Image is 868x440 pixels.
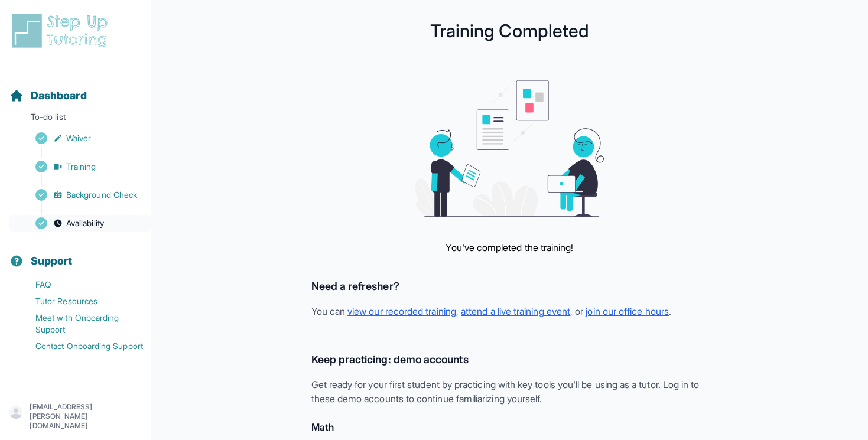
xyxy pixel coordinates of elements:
span: Dashboard [31,87,87,104]
h4: Math [311,420,708,434]
p: To-do list [5,111,146,128]
span: Waiver [66,132,91,144]
p: Get ready for your first student by practicing with key tools you'll be using as a tutor. Log in ... [311,377,708,406]
a: Meet with Onboarding Support [9,309,151,338]
p: You can , , or . [311,304,708,318]
a: Training [9,158,151,175]
img: meeting graphic [415,80,604,217]
a: Dashboard [9,87,87,104]
a: Tutor Resources [9,293,151,309]
span: Background Check [66,189,137,201]
h1: Training Completed [175,24,844,38]
a: Contact Onboarding Support [9,338,151,354]
a: Availability [9,215,151,232]
button: Dashboard [5,69,146,109]
a: view our recorded training [347,305,456,317]
img: logo [9,12,115,50]
h3: Need a refresher? [311,278,708,295]
span: Training [66,161,96,172]
span: Support [31,253,73,269]
a: Background Check [9,187,151,203]
p: [EMAIL_ADDRESS][PERSON_NAME][DOMAIN_NAME] [30,402,141,431]
button: [EMAIL_ADDRESS][PERSON_NAME][DOMAIN_NAME] [9,402,141,431]
a: FAQ [9,276,151,293]
p: You've completed the training! [446,240,573,255]
span: Availability [66,217,104,229]
a: attend a live training event [461,305,570,317]
button: Support [5,234,146,274]
a: Waiver [9,130,151,146]
h3: Keep practicing: demo accounts [311,351,708,368]
a: join our office hours [586,305,668,317]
